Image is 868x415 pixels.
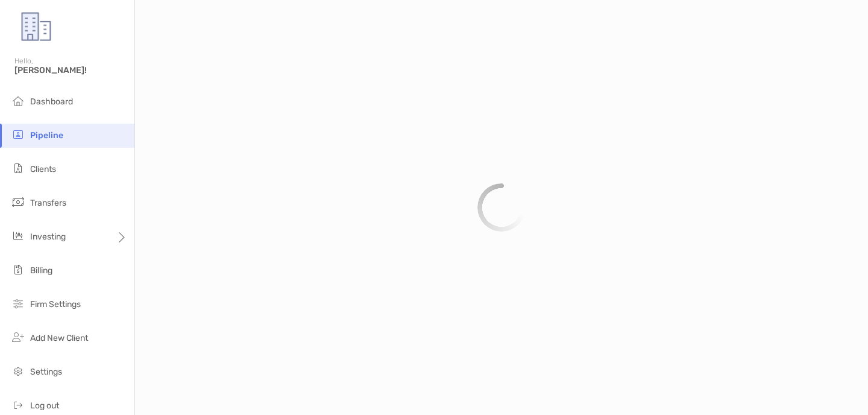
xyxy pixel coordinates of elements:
[11,93,25,108] img: dashboard icon
[11,262,25,277] img: billing icon
[11,398,25,412] img: logout icon
[30,401,59,411] span: Log out
[30,232,66,242] span: Investing
[11,195,25,209] img: transfers icon
[30,333,88,343] span: Add New Client
[11,229,25,243] img: investing icon
[14,5,58,48] img: Zoe Logo
[30,198,66,208] span: Transfers
[30,130,63,141] span: Pipeline
[14,65,127,75] span: [PERSON_NAME]!
[11,161,25,176] img: clients icon
[11,364,25,378] img: settings icon
[30,299,81,309] span: Firm Settings
[11,330,25,344] img: add_new_client icon
[11,296,25,311] img: firm-settings icon
[11,127,25,142] img: pipeline icon
[30,164,56,174] span: Clients
[30,265,52,276] span: Billing
[30,97,73,107] span: Dashboard
[30,367,62,377] span: Settings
